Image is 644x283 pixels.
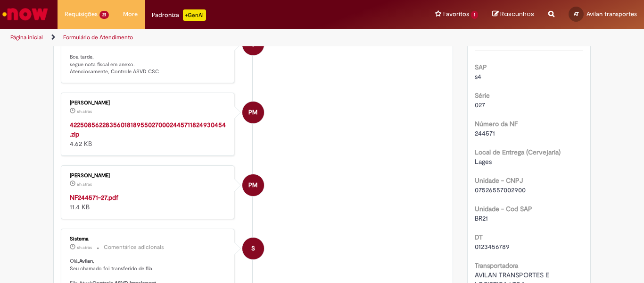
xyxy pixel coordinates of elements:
span: 1 [471,11,478,19]
span: BR21 [475,214,488,223]
span: Rascunhos [500,9,534,18]
b: Número da NF [475,120,518,128]
small: Comentários adicionais [104,243,164,251]
span: 027 [475,101,485,109]
span: PM [248,174,257,197]
img: ServiceNow [1,5,50,24]
ul: Trilhas de página [7,29,422,46]
div: System [242,238,264,259]
div: 11.4 KB [70,193,227,212]
b: Série [475,91,490,100]
span: 6h atrás [77,245,92,250]
span: PM [248,101,257,124]
span: Lages [475,157,492,166]
b: SAP [475,63,487,71]
b: Avilan [79,257,93,265]
time: 29/08/2025 11:31:32 [77,41,92,46]
span: Requisições [65,9,98,19]
div: 4.62 KB [70,120,227,148]
time: 29/08/2025 11:22:32 [77,245,92,250]
span: 21 [99,11,109,19]
span: Avilan transportes [586,10,637,18]
b: Unidade - Cod SAP [475,205,532,213]
span: 0123456789 [475,242,510,251]
div: Paola Machado [242,102,264,123]
div: Sistema [70,236,227,242]
div: Padroniza [152,9,206,21]
b: Unidade - CNPJ [475,176,523,185]
span: More [123,9,138,19]
b: DT [475,233,483,241]
span: AT [574,11,579,17]
time: 29/08/2025 11:31:11 [77,181,92,187]
a: 42250856228356018189550270002445711824930454.zip [70,120,226,138]
span: 07526557002900 [475,186,526,194]
b: Transportadora [475,261,518,270]
span: 6h atrás [77,181,92,187]
b: Local de Entrega (Cervejaria) [475,148,561,156]
span: 244571 [475,129,495,137]
div: [PERSON_NAME] [70,173,227,179]
a: Página inicial [10,34,43,41]
span: 6h atrás [77,41,92,46]
p: +GenAi [183,9,206,21]
span: S [251,237,255,260]
span: 6h atrás [77,109,92,114]
div: [PERSON_NAME] [70,100,227,106]
span: s4 [475,72,481,81]
a: NF244571-27.pdf [70,193,118,202]
a: Rascunhos [492,10,534,19]
p: Boa tarde, segue nota fiscal em anexo. Atenciosamente, Controle ASVD CSC [70,53,227,76]
a: Formulário de Atendimento [63,34,133,41]
span: Favoritos [443,9,469,19]
time: 29/08/2025 11:31:11 [77,109,92,114]
div: Paola Machado [242,174,264,196]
